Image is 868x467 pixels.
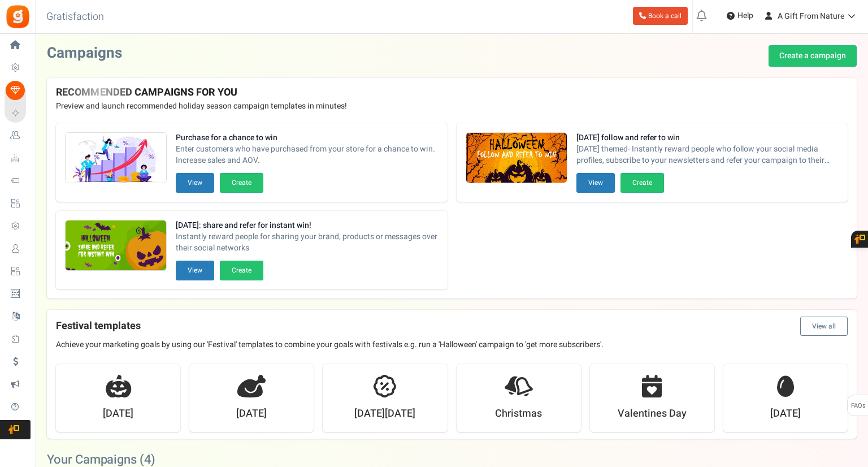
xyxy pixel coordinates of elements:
[47,45,122,62] h2: Campaigns
[176,173,214,193] button: View
[850,395,866,417] span: FAQs
[5,4,31,29] img: Gratisfaction
[633,7,688,25] a: Book a call
[466,133,567,184] img: Recommended Campaigns
[618,407,687,421] strong: Valentines Day
[778,10,844,22] span: A Gift From Nature
[769,45,857,67] a: Create a campaign
[176,231,439,254] span: Instantly reward people for sharing your brand, products or messages over their social networks
[800,317,848,336] button: View all
[220,173,263,193] button: Create
[770,407,801,421] strong: [DATE]
[722,7,758,25] a: Help
[354,407,415,421] strong: [DATE][DATE]
[220,261,263,280] button: Create
[56,101,848,112] p: Preview and launch recommended holiday season campaign templates in minutes!
[34,6,116,28] h3: Gratisfaction
[176,144,439,166] span: Enter customers who have purchased from your store for a chance to win. Increase sales and AOV.
[66,220,166,271] img: Recommended Campaigns
[576,144,839,166] span: [DATE] themed- Instantly reward people who follow your social media profiles, subscribe to your n...
[103,407,133,421] strong: [DATE]
[66,133,166,184] img: Recommended Campaigns
[735,10,753,21] span: Help
[176,220,439,231] strong: [DATE]: share and refer for instant win!
[495,407,542,421] strong: Christmas
[576,173,615,193] button: View
[576,132,839,144] strong: [DATE] follow and refer to win
[56,87,848,98] h4: RECOMMENDED CAMPAIGNS FOR YOU
[620,173,664,193] button: Create
[236,407,267,421] strong: [DATE]
[56,339,848,351] p: Achieve your marketing goals by using our 'Festival' templates to combine your goals with festiva...
[56,317,848,336] h4: Festival templates
[176,132,439,144] strong: Purchase for a chance to win
[176,261,214,280] button: View
[47,454,155,465] h2: Your Campaigns ( )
